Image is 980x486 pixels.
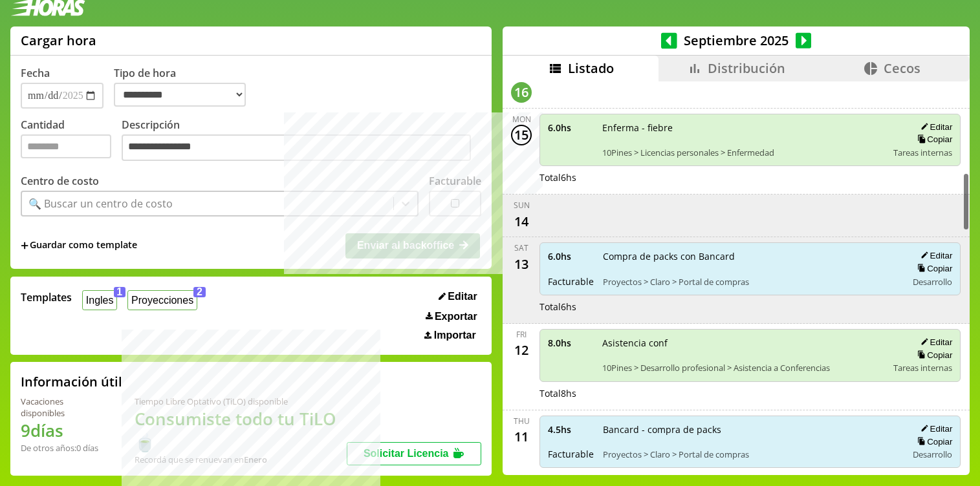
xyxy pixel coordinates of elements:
div: 13 [511,253,532,274]
div: 11 [511,427,532,447]
span: 10Pines > Licencias personales > Enfermedad [602,147,884,158]
button: Ingles1 [82,290,117,310]
div: 12 [511,340,532,361]
div: Tiempo Libre Optativo (TiLO) disponible [135,396,347,407]
label: Cantidad [21,118,122,165]
button: Copiar [913,436,952,447]
h1: Consumiste todo tu TiLO 🍵 [135,407,347,454]
span: Templates [21,290,72,304]
div: Mon [512,114,531,125]
button: Copiar [913,263,952,274]
div: 🔍 Buscar un centro de costo [28,196,173,211]
div: Fri [516,329,527,340]
span: Importar [434,330,476,341]
span: 2 [193,287,206,297]
span: Facturable [548,275,594,288]
span: Asistencia conf [602,337,884,349]
button: Solicitar Licencia [347,442,481,465]
span: Listado [568,59,614,77]
button: Editar [917,337,952,348]
div: Total 8 hs [539,387,961,399]
span: Desarrollo [913,276,952,288]
button: Editar [917,423,952,434]
span: Distribución [708,59,785,77]
span: 1 [114,287,126,297]
span: 4.5 hs [548,423,594,436]
span: Exportar [435,311,477,322]
span: +Guardar como template [21,238,137,253]
h1: Cargar hora [21,32,96,49]
label: Fecha [21,66,50,80]
button: Editar [435,290,481,303]
textarea: Descripción [122,134,471,162]
div: Thu [514,416,530,427]
select: Tipo de hora [114,83,246,107]
span: Facturable [548,448,594,460]
label: Facturable [429,174,481,188]
div: 15 [511,125,532,145]
span: Proyectos > Claro > Portal de compras [603,449,898,460]
span: 6.0 hs [548,250,594,262]
span: Tareas internas [893,147,952,158]
span: Bancard - compra de packs [603,423,898,436]
label: Centro de costo [21,174,99,188]
span: 8.0 hs [548,337,593,349]
span: 6.0 hs [548,121,593,134]
div: scrollable content [503,81,970,473]
span: Editar [448,291,477,302]
div: De otros años: 0 días [21,442,103,454]
span: Tareas internas [893,362,952,374]
input: Cantidad [21,134,111,158]
span: 10Pines > Desarrollo profesional > Asistencia a Conferencias [602,362,884,374]
span: Proyectos > Claro > Portal de compras [603,276,898,288]
label: Tipo de hora [114,66,256,109]
span: Compra de packs con Bancard [603,250,898,262]
div: Total 6 hs [539,171,961,184]
b: Enero [244,454,267,465]
div: Total 6 hs [539,301,961,313]
button: Copiar [913,134,952,145]
button: Editar [917,121,952,132]
span: Cecos [884,59,920,77]
div: 16 [511,82,532,103]
label: Descripción [122,118,481,165]
button: Exportar [422,310,481,323]
h2: Información útil [21,373,122,390]
span: Septiembre 2025 [677,32,796,49]
button: Copiar [913,350,952,361]
span: + [21,238,28,253]
span: Enferma - fiebre [602,121,884,134]
h1: 9 días [21,419,103,442]
div: Vacaciones disponibles [21,396,103,419]
span: Desarrollo [913,449,952,460]
div: 14 [511,211,532,231]
div: Recordá que se renuevan en [135,454,347,465]
span: Solicitar Licencia [364,448,449,459]
div: Sun [514,200,530,211]
button: Editar [917,250,952,261]
button: Proyecciones2 [127,290,197,310]
div: Sat [514,242,528,253]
